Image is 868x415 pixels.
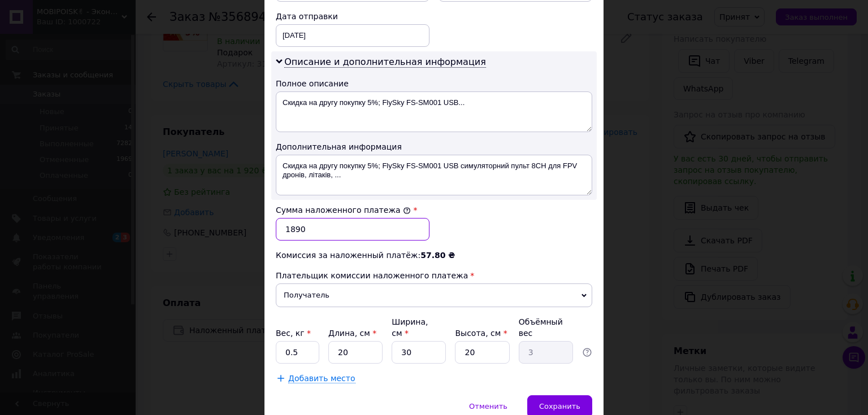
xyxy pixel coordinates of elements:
[539,402,580,410] span: Сохранить
[420,251,455,260] span: 57.80 ₴
[284,56,486,68] span: Описание и дополнительная информация
[276,271,468,280] span: Плательщик комиссии наложенного платежа
[288,374,355,383] span: Добавить место
[276,206,411,215] label: Сумма наложенного платежа
[469,402,507,410] span: Отменить
[276,250,592,261] div: Комиссия за наложенный платёж:
[276,329,311,338] label: Вес, кг
[276,155,592,195] textarea: Скидка на другу покупку 5%; FlySky FS-SM001 USB симуляторний пульт 8CH для FPV дронів, літаків, ...
[276,11,429,22] div: Дата отправки
[455,329,507,338] label: Высота, см
[276,141,592,152] div: Дополнительная информация
[392,317,428,338] label: Ширина, см
[276,91,592,132] textarea: Скидка на другу покупку 5%; FlySky FS-SM001 USB...
[328,329,376,338] label: Длина, см
[276,78,592,89] div: Полное описание
[519,316,573,339] div: Объёмный вес
[276,283,592,307] span: Получатель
